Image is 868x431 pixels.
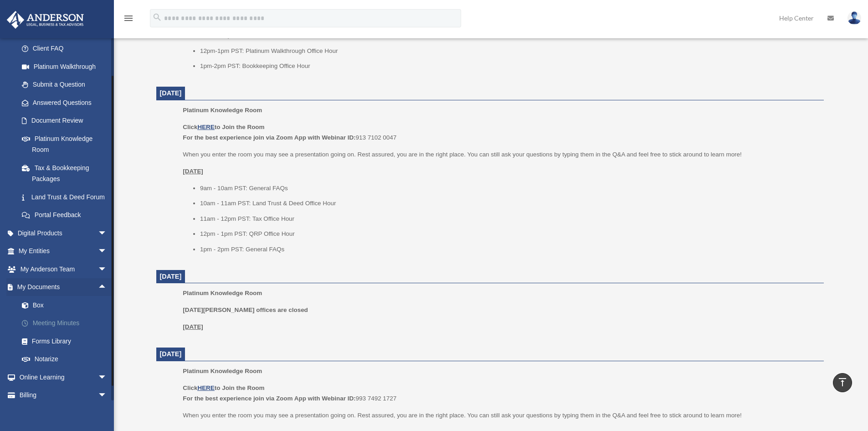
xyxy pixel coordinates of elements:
a: Answered Questions [13,93,121,112]
li: 10am - 11am PST: Land Trust & Deed Office Hour [200,198,817,209]
a: My Entitiesarrow_drop_down [6,242,121,260]
b: Click to Join the Room [183,124,264,130]
p: 913 7102 0047 [183,122,817,143]
a: Platinum Knowledge Room [13,130,116,159]
span: [DATE] [160,89,182,97]
a: HERE [197,124,214,130]
li: 12pm - 1pm PST: QRP Office Hour [200,228,817,239]
li: 9am - 10am PST: General FAQs [200,183,817,194]
a: My Documentsarrow_drop_up [6,278,121,296]
a: My Anderson Teamarrow_drop_down [6,260,121,278]
span: [DATE] [160,350,182,358]
b: For the best experience join via Zoom App with Webinar ID: [183,134,355,141]
img: Anderson Advisors Platinum Portal [4,11,87,29]
img: User Pic [847,11,861,25]
p: 993 7492 1727 [183,383,817,404]
a: Client FAQ [13,40,121,58]
a: Portal Feedback [13,206,121,224]
i: search [152,12,162,22]
span: arrow_drop_down [98,242,116,261]
a: menu [123,16,134,24]
a: Land Trust & Deed Forum [13,188,121,206]
i: menu [123,13,134,24]
p: When you enter the room you may see a presentation going on. Rest assured, you are in the right p... [183,149,817,160]
span: Platinum Knowledge Room [183,290,262,296]
span: Platinum Knowledge Room [183,107,262,114]
a: Document Review [13,112,121,130]
a: Tax & Bookkeeping Packages [13,159,121,188]
span: Platinum Knowledge Room [183,368,262,374]
li: 12pm-1pm PST: Platinum Walkthrough Office Hour [200,46,817,57]
a: vertical_align_top [833,373,852,392]
span: arrow_drop_down [98,386,116,405]
a: Forms Library [13,332,121,350]
span: arrow_drop_down [98,224,116,243]
li: 1pm-2pm PST: Bookkeeping Office Hour [200,61,817,72]
li: 1pm - 2pm PST: General FAQs [200,244,817,255]
i: vertical_align_top [837,377,848,388]
a: Meeting Minutes [13,314,121,332]
span: arrow_drop_up [98,278,116,297]
u: [DATE] [183,323,203,330]
a: Submit a Question [13,76,121,94]
a: Billingarrow_drop_down [6,386,121,405]
u: [DATE] [183,168,203,175]
b: For the best experience join via Zoom App with Webinar ID: [183,395,355,402]
a: Box [13,296,121,314]
span: [DATE] [160,273,182,280]
span: arrow_drop_down [98,368,116,387]
a: Online Learningarrow_drop_down [6,368,121,386]
li: 11am - 12pm PST: Tax Office Hour [200,213,817,224]
a: Notarize [13,350,121,369]
span: arrow_drop_down [98,260,116,279]
b: Click to Join the Room [183,384,264,391]
a: Digital Productsarrow_drop_down [6,224,121,242]
a: Platinum Walkthrough [13,57,121,76]
a: HERE [197,384,214,391]
b: [DATE][PERSON_NAME] offices are closed [183,306,308,313]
